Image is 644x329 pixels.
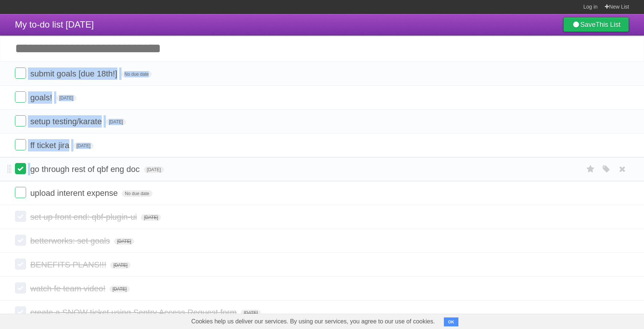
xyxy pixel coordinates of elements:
span: create a SNOW ticket using Sentry Access Request form [30,308,239,317]
label: Done [15,306,26,317]
span: BENEFITS PLANS!!! [30,260,108,269]
span: [DATE] [110,286,130,292]
span: submit goals [due 18th!] [30,69,119,78]
label: Done [15,187,26,198]
span: watch fe team video! [30,284,107,293]
span: No due date [122,190,152,197]
span: [DATE] [110,262,130,269]
label: Done [15,282,26,294]
span: [DATE] [73,142,94,149]
span: [DATE] [241,310,261,316]
label: Done [15,68,26,79]
span: go through rest of qbf eng doc [30,164,142,174]
span: My to-do list [DATE] [15,19,94,29]
label: Done [15,211,26,222]
span: goals! [30,93,54,102]
span: [DATE] [114,238,134,245]
span: setup testing/karate [30,117,104,126]
label: Done [15,258,26,270]
span: [DATE] [56,95,76,101]
span: upload interent expense [30,188,120,198]
label: Done [15,91,26,103]
label: Done [15,139,26,150]
label: Done [15,115,26,126]
span: [DATE] [141,214,161,221]
span: Cookies help us deliver our services. By using our services, you agree to our use of cookies. [184,314,442,329]
span: betterworks: set goals [30,236,112,245]
label: Done [15,235,26,246]
label: Star task [584,163,598,175]
span: [DATE] [106,119,126,125]
span: No due date [121,71,152,78]
label: Done [15,163,26,174]
a: SaveThis List [563,17,629,32]
span: set up front end: qbf-plugin-ui [30,212,139,222]
span: ff ticket jira [30,141,71,150]
span: [DATE] [144,166,164,173]
button: OK [444,317,458,326]
b: This List [596,21,621,28]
